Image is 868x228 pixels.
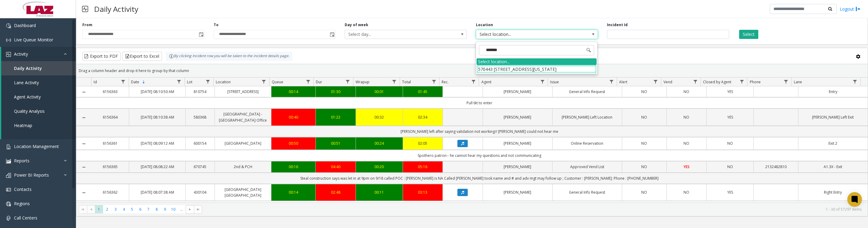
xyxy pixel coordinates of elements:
[684,164,690,169] span: YES
[91,2,141,16] h3: Daily Activity
[216,79,231,85] span: Location
[14,108,45,114] span: Quality Analysis
[802,164,864,170] a: A1.3X - Exit
[189,140,211,146] a: 600154
[6,144,11,149] img: 'icon'
[153,205,161,213] span: Page 8
[319,89,352,95] a: 01:30
[6,216,11,221] img: 'icon'
[14,158,29,164] span: Reports
[360,89,399,95] a: 00:01
[607,22,628,28] label: Incident Id
[670,114,703,120] a: NO
[14,80,39,85] span: Lane Activity
[95,205,103,213] span: Page 1
[91,201,868,212] td: Gave instruction on pressing for tkt
[275,114,312,120] a: 00:40
[802,140,864,146] a: Exit 2
[487,140,549,146] a: [PERSON_NAME]
[275,89,312,95] a: 00:14
[626,140,663,146] a: NO
[727,115,733,120] span: YES
[275,164,312,170] a: 00:16
[356,79,370,85] span: Wrapup
[95,164,126,170] a: 6156365
[6,52,11,57] img: 'icon'
[684,89,689,94] span: NO
[782,78,790,86] a: Phone Filter Menu
[550,79,559,85] span: Issue
[76,190,91,195] a: Collapse Details
[94,79,97,85] span: Id
[14,201,30,206] span: Regions
[487,164,549,170] a: [PERSON_NAME]
[856,6,860,12] img: logout
[198,30,204,39] span: Toggle popup
[275,189,312,195] a: 00:14
[6,159,11,164] img: 'icon'
[91,150,868,161] td: Spothero patron-- he cannot hear my questions and not communicating
[91,97,868,109] td: Pull tkt to enter
[794,79,802,85] span: Lane
[407,164,439,170] a: 05:16
[402,79,411,85] span: Total
[1,61,76,75] a: Daily Activity
[133,89,182,95] a: [DATE] 08:10:50 AM
[122,52,162,61] button: Export to Excel
[329,30,335,39] span: Toggle popup
[430,78,438,86] a: Total Filter Menu
[14,22,36,28] span: Dashboard
[169,205,177,213] span: Page 10
[407,89,439,95] a: 01:45
[14,123,32,128] span: Heatmap
[275,140,312,146] a: 00:50
[219,111,267,123] a: [GEOGRAPHIC_DATA] - [GEOGRAPHIC_DATA] Office
[186,205,194,214] span: Go to the next page
[481,79,491,85] span: Agent
[802,89,864,95] a: Entry
[136,205,144,213] span: Page 6
[319,164,352,170] a: 04:40
[219,187,267,198] a: [GEOGRAPHIC_DATA] [GEOGRAPHIC_DATA]
[166,52,292,61] div: By clicking Incident row you will be taken to the incident details page.
[76,65,868,76] div: Drag a column header and drop it here to group by that column
[1,118,76,133] a: Heatmap
[487,89,549,95] a: [PERSON_NAME]
[82,52,121,61] button: Export to PDF
[169,54,174,59] img: infoIcon.svg
[703,79,731,85] span: Closed by Agent
[619,79,627,85] span: Alert
[189,89,211,95] a: 810754
[727,89,733,94] span: YES
[133,189,182,195] a: [DATE] 08:07:38 AM
[626,164,663,170] a: NO
[14,65,42,71] span: Daily Activity
[407,140,439,146] a: 02:05
[177,205,186,213] span: Page 11
[360,164,399,170] a: 00:20
[76,78,868,202] div: Data table
[141,80,146,85] span: Sortable
[727,190,733,195] span: YES
[360,189,399,195] div: 00:11
[487,114,549,120] a: [PERSON_NAME]
[95,140,126,146] a: 6156361
[684,141,689,146] span: NO
[360,140,399,146] a: 00:24
[710,89,750,95] a: YES
[407,189,439,195] a: 03:13
[442,79,449,85] span: Rec.
[319,140,352,146] a: 00:51
[556,114,618,120] a: [PERSON_NAME] Left Location
[188,207,192,212] span: Go to the next page
[6,202,11,206] img: 'icon'
[204,78,212,86] a: Lot Filter Menu
[670,89,703,95] a: NO
[407,114,439,120] a: 02:34
[316,79,322,85] span: Dur
[319,189,352,195] a: 02:48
